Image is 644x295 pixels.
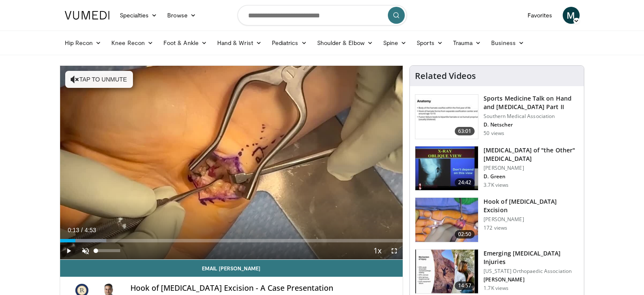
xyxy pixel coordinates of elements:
p: [US_STATE] Orthopaedic Association [484,268,579,275]
p: 3.7K views [484,182,509,188]
img: VuMedi Logo [65,11,110,20]
span: 4:53 [85,227,96,233]
p: 50 views [484,130,504,137]
a: Trauma [448,34,486,51]
input: Search topics, interventions [238,5,407,25]
img: ff1c732a-582f-40f1-bcab-0fc8cd0f3a6f.150x105_q85_crop-smart_upscale.jpg [415,198,478,242]
div: Volume Level [96,249,120,252]
p: [PERSON_NAME] [484,216,579,223]
button: Unmute [77,242,94,259]
a: Shoulder & Elbow [312,34,378,51]
a: Sports [412,34,448,51]
video-js: Video Player [60,66,403,260]
p: D. Green [484,173,579,180]
p: D. Netscher [484,121,579,128]
button: Play [60,242,77,259]
h3: Emerging [MEDICAL_DATA] Injuries [484,249,579,266]
button: Playback Rate [369,242,386,259]
a: Browse [162,7,201,24]
button: Fullscreen [386,242,403,259]
a: Pediatrics [267,34,312,51]
a: Specialties [115,7,163,24]
a: Spine [378,34,412,51]
a: Foot & Ankle [158,34,212,51]
a: Knee Recon [106,34,158,51]
img: 09e868cb-fe32-49e2-90a1-f0e069513119.150x105_q85_crop-smart_upscale.jpg [415,146,478,191]
p: 172 views [484,225,507,231]
span: 02:50 [455,230,475,239]
img: fc4ab48b-5625-4ecf-8688-b082f551431f.150x105_q85_crop-smart_upscale.jpg [415,95,478,139]
p: [PERSON_NAME] [484,165,579,171]
a: Email [PERSON_NAME] [60,260,403,277]
a: Business [486,34,529,51]
h4: Hook of [MEDICAL_DATA] Excision - A Case Presentation [130,284,396,293]
a: 63:01 Sports Medicine Talk on Hand and [MEDICAL_DATA] Part II Southern Medical Association D. Net... [415,94,579,139]
h3: [MEDICAL_DATA] of "the Other" [MEDICAL_DATA] [484,146,579,163]
div: Progress Bar [60,239,403,242]
span: 63:01 [455,127,475,135]
a: 14:57 Emerging [MEDICAL_DATA] Injuries [US_STATE] Orthopaedic Association [PERSON_NAME] 1.7K views [415,249,579,294]
a: 24:42 [MEDICAL_DATA] of "the Other" [MEDICAL_DATA] [PERSON_NAME] D. Green 3.7K views [415,146,579,191]
p: 1.7K views [484,285,509,292]
a: Hip Recon [60,34,107,51]
button: Tap to unmute [65,71,133,88]
a: M [563,7,580,24]
a: 02:50 Hook of [MEDICAL_DATA] Excision [PERSON_NAME] 172 views [415,197,579,242]
span: 24:42 [455,178,475,187]
a: Hand & Wrist [212,34,267,51]
a: Favorites [522,7,558,24]
h3: Hook of [MEDICAL_DATA] Excision [484,197,579,214]
span: 0:13 [68,227,79,233]
h3: Sports Medicine Talk on Hand and [MEDICAL_DATA] Part II [484,94,579,111]
img: 1ff1e9d5-1366-438a-9326-25e17b477509.150x105_q85_crop-smart_upscale.jpg [415,250,478,294]
span: / [81,227,83,233]
p: [PERSON_NAME] [484,276,579,283]
span: 14:57 [455,281,475,290]
h4: Related Videos [415,71,476,81]
p: Southern Medical Association [484,113,579,120]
